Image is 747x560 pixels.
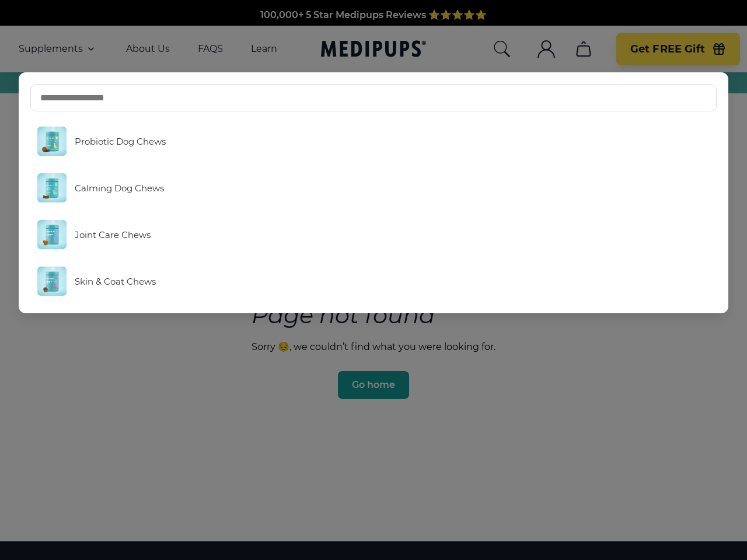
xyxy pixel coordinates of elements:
[37,220,67,249] img: Joint Care Chews
[30,121,717,162] a: Probiotic Dog Chews
[75,229,151,240] span: Joint Care Chews
[75,136,166,147] span: Probiotic Dog Chews
[37,267,67,296] img: Skin & Coat Chews
[37,127,67,156] img: Probiotic Dog Chews
[75,276,156,287] span: Skin & Coat Chews
[37,173,67,202] img: Calming Dog Chews
[30,214,717,255] a: Joint Care Chews
[30,261,717,302] a: Skin & Coat Chews
[75,183,164,194] span: Calming Dog Chews
[30,167,717,208] a: Calming Dog Chews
